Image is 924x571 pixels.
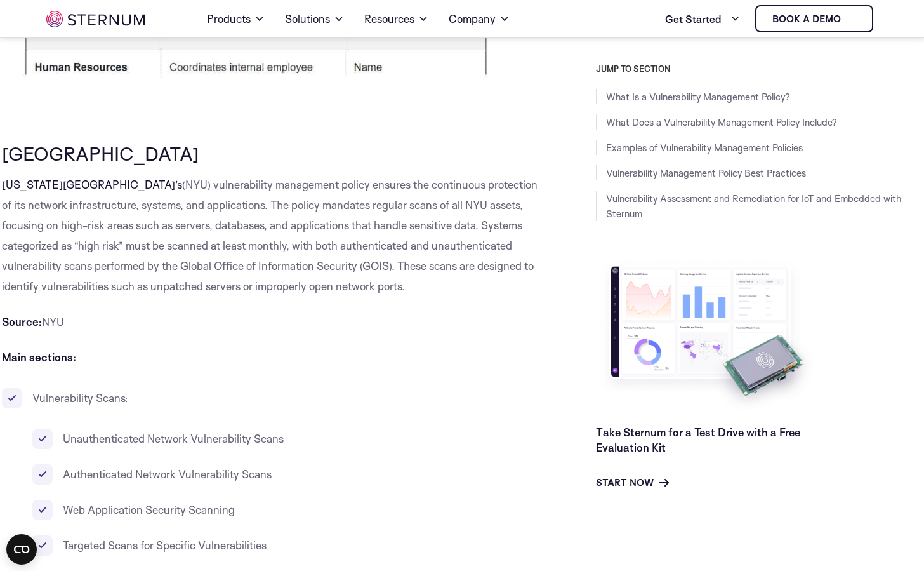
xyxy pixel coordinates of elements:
a: Solutions [285,1,344,37]
span: Vulnerability Scans: [32,391,128,405]
a: Take Sternum for a Test Drive with a Free Evaluation Kit [596,426,800,454]
span: NYU [42,315,64,328]
a: [US_STATE][GEOGRAPHIC_DATA]’s [2,178,182,191]
a: Start Now [596,475,669,490]
a: What Is a Vulnerability Management Policy? [606,91,790,103]
a: What Does a Vulnerability Management Policy Include? [606,116,837,128]
img: Take Sternum for a Test Drive with a Free Evaluation Kit [596,257,818,415]
h3: JUMP TO SECTION [596,64,922,74]
span: Authenticated Network Vulnerability Scans [63,467,272,481]
a: Get Started [665,6,740,32]
a: Company [449,1,510,37]
img: sternum iot [46,11,145,27]
b: Source: [2,315,42,328]
a: Products [207,1,265,37]
img: sternum iot [846,14,856,24]
a: Resources [364,1,428,37]
a: Vulnerability Assessment and Remediation for IoT and Embedded with Sternum [606,192,901,220]
a: Examples of Vulnerability Management Policies [606,142,803,154]
button: Open CMP widget [6,534,37,565]
b: Main sections: [2,351,76,364]
a: Book a demo [755,5,873,32]
a: Vulnerability Management Policy Best Practices [606,167,806,179]
span: (NYU) vulnerability management policy ensures the continuous protection of its network infrastruc... [2,178,538,293]
span: Unauthenticated Network Vulnerability Scans [63,432,284,445]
